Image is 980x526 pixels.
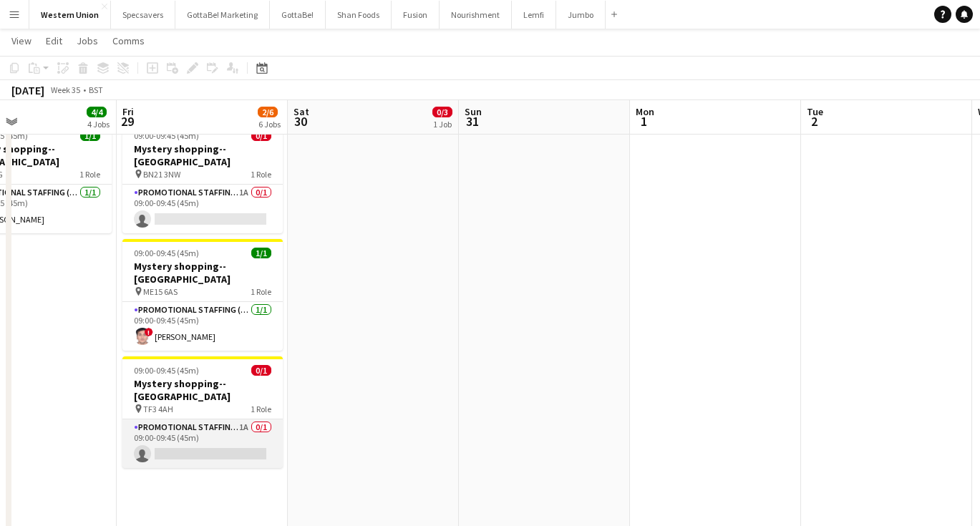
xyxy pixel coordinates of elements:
[79,169,100,180] span: 1 Role
[29,1,111,29] button: Western Union
[432,107,452,117] span: 0/3
[258,119,281,130] div: 6 Jobs
[77,34,98,47] span: Jobs
[291,113,309,130] span: 30
[326,1,392,29] button: Shan Foods
[122,185,283,233] app-card-role: Promotional Staffing (Mystery Shopper)1A0/109:00-09:45 (45m)
[122,260,283,286] h3: Mystery shopping--[GEOGRAPHIC_DATA]
[145,328,153,336] span: !
[134,248,199,258] span: 09:00-09:45 (45m)
[251,248,271,258] span: 1/1
[87,107,107,117] span: 4/4
[556,1,606,29] button: Jumbo
[805,113,823,130] span: 2
[251,130,271,141] span: 0/1
[122,419,283,468] app-card-role: Promotional Staffing (Mystery Shopper)1A0/109:00-09:45 (45m)
[112,34,145,47] span: Comms
[11,83,44,97] div: [DATE]
[40,31,68,50] a: Edit
[636,105,654,118] span: Mon
[89,84,103,95] div: BST
[122,239,283,351] app-job-card: 09:00-09:45 (45m)1/1Mystery shopping--[GEOGRAPHIC_DATA] ME15 6AS1 RolePromotional Staffing (Myste...
[440,1,512,29] button: Nourishment
[11,34,31,47] span: View
[71,31,104,50] a: Jobs
[251,365,271,376] span: 0/1
[462,113,482,130] span: 31
[270,1,326,29] button: GottaBe!
[122,302,283,351] app-card-role: Promotional Staffing (Mystery Shopper)1/109:00-09:45 (45m)![PERSON_NAME]
[46,34,62,47] span: Edit
[107,31,150,50] a: Comms
[6,31,37,50] a: View
[80,130,100,141] span: 1/1
[143,286,178,297] span: ME15 6AS
[465,105,482,118] span: Sun
[111,1,175,29] button: Specsavers
[251,404,271,414] span: 1 Role
[634,113,654,130] span: 1
[134,130,199,141] span: 09:00-09:45 (45m)
[258,107,278,117] span: 2/6
[251,169,271,180] span: 1 Role
[122,142,283,168] h3: Mystery shopping--[GEOGRAPHIC_DATA]
[512,1,556,29] button: Lemfi
[134,365,199,376] span: 09:00-09:45 (45m)
[120,113,134,130] span: 29
[392,1,440,29] button: Fusion
[143,404,173,414] span: TF3 4AH
[87,119,110,130] div: 4 Jobs
[122,122,283,233] app-job-card: 09:00-09:45 (45m)0/1Mystery shopping--[GEOGRAPHIC_DATA] BN21 3NW1 RolePromotional Staffing (Myste...
[122,356,283,468] app-job-card: 09:00-09:45 (45m)0/1Mystery shopping--[GEOGRAPHIC_DATA] TF3 4AH1 RolePromotional Staffing (Myster...
[293,105,309,118] span: Sat
[251,286,271,297] span: 1 Role
[122,105,134,118] span: Fri
[807,105,823,118] span: Tue
[122,377,283,403] h3: Mystery shopping--[GEOGRAPHIC_DATA]
[143,169,180,180] span: BN21 3NW
[433,119,452,130] div: 1 Job
[47,84,83,95] span: Week 35
[175,1,270,29] button: GottaBe! Marketing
